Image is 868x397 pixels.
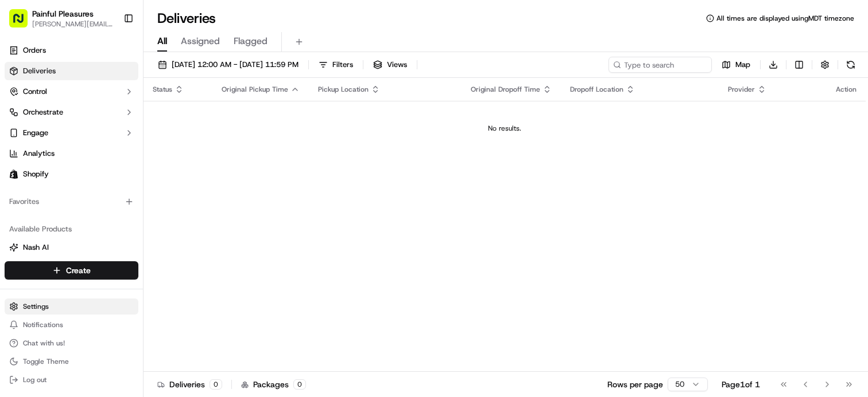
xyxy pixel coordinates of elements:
[5,220,138,238] div: Available Products
[148,124,861,133] div: No results.
[23,357,69,366] span: Toggle Theme
[153,57,304,73] button: [DATE] 12:00 AM - [DATE] 11:59 PM
[11,11,34,34] img: Nash
[836,85,857,94] div: Action
[607,379,663,390] p: Rows per page
[5,317,138,333] button: Notifications
[157,379,222,390] div: Deliveries
[23,148,55,159] span: Analytics
[23,45,46,56] span: Orders
[9,242,134,253] a: Nash AI
[5,298,138,315] button: Settings
[5,144,138,163] a: Analytics
[11,109,32,130] img: 1736555255976-a54dd68f-1ca7-489b-9aae-adbdc363a1c4
[92,162,189,182] a: 💻API Documentation
[97,167,106,176] div: 💻
[735,60,750,70] span: Map
[5,353,138,370] button: Toggle Theme
[23,302,49,311] span: Settings
[5,165,138,183] a: Shopify
[11,46,209,64] p: Welcome 👋
[241,379,306,390] div: Packages
[293,379,306,390] div: 0
[722,379,760,390] div: Page 1 of 1
[5,5,119,32] button: Painful Pleasures[PERSON_NAME][EMAIL_ADDRESS][PERSON_NAME][DOMAIN_NAME]
[843,57,859,73] button: Refresh
[5,192,138,211] div: Favorites
[222,85,288,94] span: Original Pickup Time
[5,124,138,142] button: Engage
[23,242,49,253] span: Nash AI
[5,261,138,280] button: Create
[114,194,139,203] span: Pylon
[570,85,623,94] span: Dropoff Location
[23,320,63,329] span: Notifications
[210,379,222,390] div: 0
[23,166,88,178] span: Knowledge Base
[5,238,138,257] button: Nash AI
[23,66,56,76] span: Deliveries
[108,166,184,178] span: API Documentation
[5,82,138,101] button: Control
[157,34,167,48] span: All
[5,41,138,60] a: Orders
[32,8,94,19] button: Painful Pleasures
[30,74,207,86] input: Got a question? Start typing here...
[195,113,209,127] button: Start new chat
[313,57,358,73] button: Filters
[39,121,145,130] div: We're available if you need us!
[5,372,138,388] button: Log out
[11,167,21,176] div: 📗
[23,375,46,384] span: Log out
[716,14,854,23] span: All times are displayed using MDT timezone
[7,162,92,182] a: 📗Knowledge Base
[23,87,47,97] span: Control
[318,85,369,94] span: Pickup Location
[181,34,220,48] span: Assigned
[23,128,48,138] span: Engage
[81,194,139,203] a: Powered byPylon
[471,85,540,94] span: Original Dropoff Time
[609,57,712,73] input: Type to search
[23,107,63,117] span: Orchestrate
[728,85,755,94] span: Provider
[9,170,18,179] img: Shopify logo
[157,9,216,27] h1: Deliveries
[153,85,172,94] span: Status
[5,103,138,121] button: Orchestrate
[5,62,138,80] a: Deliveries
[172,60,299,70] span: [DATE] 12:00 AM - [DATE] 11:59 PM
[368,57,412,73] button: Views
[716,57,755,73] button: Map
[39,109,188,121] div: Start new chat
[5,335,138,351] button: Chat with us!
[32,19,114,29] button: [PERSON_NAME][EMAIL_ADDRESS][PERSON_NAME][DOMAIN_NAME]
[387,60,407,70] span: Views
[234,34,268,48] span: Flagged
[23,339,65,348] span: Chat with us!
[23,169,49,179] span: Shopify
[332,60,353,70] span: Filters
[66,265,91,276] span: Create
